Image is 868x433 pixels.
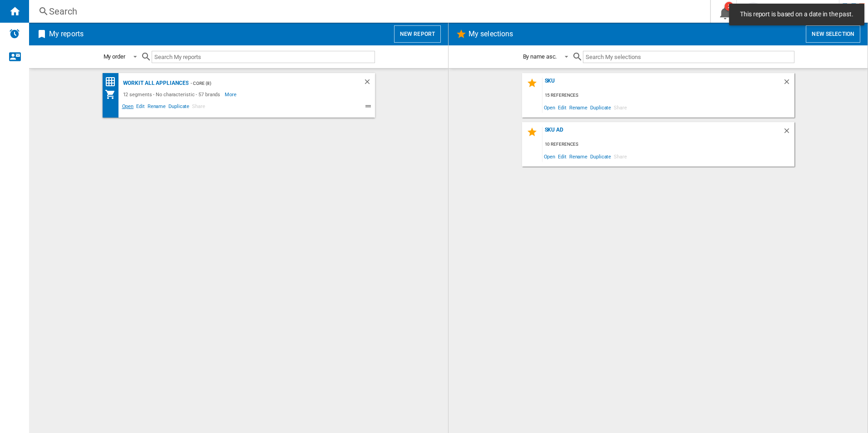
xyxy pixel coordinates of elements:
div: Delete [783,78,794,90]
div: 10 references [542,139,794,150]
span: Share [612,150,628,162]
div: My order [104,53,125,60]
span: Rename [568,101,589,113]
h2: My selections [467,25,515,43]
div: My Assortment [105,89,121,100]
span: Duplicate [589,101,612,113]
button: New report [394,25,441,43]
span: Open [542,150,557,162]
div: Delete [363,78,375,89]
span: Share [191,102,207,113]
span: Edit [135,102,146,113]
input: Search My selections [583,51,794,63]
h2: My reports [47,25,85,43]
div: By name asc. [523,53,557,60]
div: Delete [783,127,794,139]
img: alerts-logo.svg [9,28,20,39]
div: Price Matrix [105,76,121,88]
div: Search [49,5,686,18]
div: SKU AD [542,127,783,139]
span: This report is based on a date in the past. [737,10,856,19]
div: 12 segments - No characteristic - 57 brands [121,89,225,100]
span: Open [121,102,135,113]
div: 15 references [542,90,794,101]
div: WorkIT all appliances [121,78,189,89]
span: Rename [568,150,589,162]
input: Search My reports [152,51,375,63]
span: Share [612,101,628,113]
span: More [225,89,238,100]
span: Open [542,101,557,113]
span: Edit [557,101,568,113]
button: New selection [806,25,860,43]
span: Duplicate [167,102,191,113]
span: Rename [146,102,167,113]
div: sku [542,78,783,90]
div: 2 [725,2,734,11]
span: Edit [557,150,568,162]
span: Duplicate [589,150,612,162]
div: - Core (8) [188,78,345,89]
